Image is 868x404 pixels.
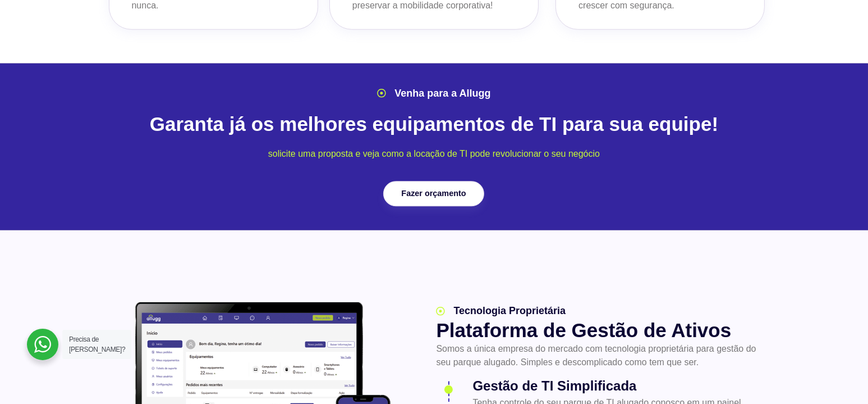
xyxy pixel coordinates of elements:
span: Precisa de [PERSON_NAME]? [69,335,125,353]
span: Tecnologia Proprietária [451,303,566,319]
div: Widget de chat [667,261,868,404]
span: Venha para a Allugg [392,86,490,101]
h3: Gestão de TI Simplificada [472,376,760,396]
span: Fazer orçamento [402,190,466,198]
h2: Plataforma de Gestão de Ativos [436,319,760,342]
p: Somos a única empresa do mercado com tecnologia proprietária para gestão do seu parque alugado. S... [436,342,760,369]
iframe: Chat Widget [667,261,868,404]
a: Fazer orçamento [383,181,484,207]
p: solicite uma proposta e veja como a locação de TI pode revolucionar o seu negócio [103,147,765,161]
h2: Garanta já os melhores equipamentos de TI para sua equipe! [103,112,765,136]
